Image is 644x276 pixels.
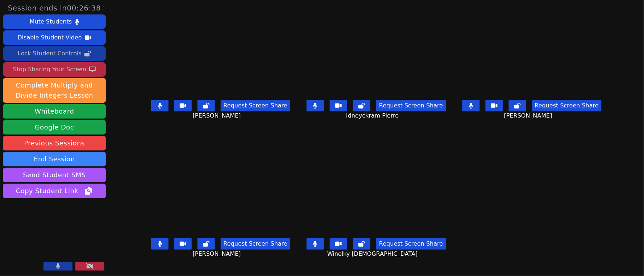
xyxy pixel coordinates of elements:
[17,32,82,43] div: Disable Student Video
[3,14,106,29] button: Mute Students
[18,48,82,59] div: Lock Student Controls
[8,3,101,13] span: Session ends in
[376,238,446,250] button: Request Screen Share
[3,136,106,150] a: Previous Sessions
[67,4,101,12] time: 00:26:38
[193,250,243,258] span: [PERSON_NAME]
[3,46,106,61] button: Lock Student Controls
[13,64,86,75] div: Stop Sharing Your Screen
[3,184,106,198] button: Copy Student Link
[3,120,106,135] a: Google Doc
[346,111,401,120] span: Idneyckram Pierre
[193,111,243,120] span: [PERSON_NAME]
[3,30,106,45] button: Disable Student Video
[532,100,602,111] button: Request Screen Share
[3,62,106,77] button: Stop Sharing Your Screen
[327,250,420,258] span: Winelky [DEMOGRAPHIC_DATA]
[30,16,72,27] div: Mute Students
[221,238,290,250] button: Request Screen Share
[376,100,446,111] button: Request Screen Share
[3,104,106,119] button: Whiteboard
[221,100,290,111] button: Request Screen Share
[504,111,554,120] span: [PERSON_NAME]
[3,168,106,182] button: Send Student SMS
[16,186,93,196] span: Copy Student Link
[3,78,106,103] button: Complete Multiply and Divide Integers Lesson
[3,152,106,166] button: End Session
